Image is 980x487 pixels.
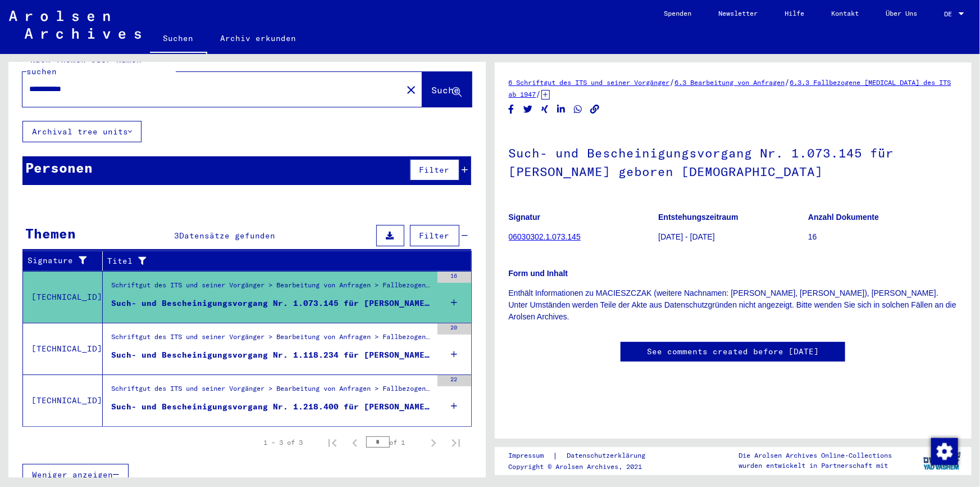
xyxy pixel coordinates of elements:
mat-icon: close [404,83,418,97]
p: Die Arolsen Archives Online-Collections [739,450,892,461]
div: 20 [437,323,471,335]
img: Zustimmung ändern [931,438,958,465]
button: Share on Facebook [505,102,517,116]
td: [TECHNICAL_ID] [23,271,103,323]
div: 22 [437,375,471,386]
span: 3 [174,231,179,241]
p: Enthält Informationen zu MACIESZCZAK (weitere Nachnamen: [PERSON_NAME], [PERSON_NAME]), [PERSON_N... [509,287,958,323]
button: Share on WhatsApp [572,102,584,116]
button: Next page [422,431,445,454]
a: See comments created before [DATE] [647,346,819,358]
b: Entstehungszeitraum [658,213,738,222]
button: Clear [400,78,422,101]
b: Anzahl Dokumente [808,213,879,222]
div: Schriftgut des ITS und seiner Vorgänger > Bearbeitung von Anfragen > Fallbezogene [MEDICAL_DATA] ... [111,332,432,348]
a: 06030302.1.073.145 [509,232,581,241]
a: 6 Schriftgut des ITS und seiner Vorgänger [509,78,670,87]
div: Schriftgut des ITS und seiner Vorgänger > Bearbeitung von Anfragen > Fallbezogene [MEDICAL_DATA] ... [111,280,432,296]
div: of 1 [366,437,422,448]
button: Filter [410,225,459,246]
span: / [785,77,790,87]
span: Suche [432,84,460,96]
div: | [508,450,659,462]
a: Datenschutzerklärung [558,450,659,462]
a: Suchen [150,25,207,54]
span: Datensätze gefunden [179,231,275,241]
div: Personen [25,157,93,178]
a: 6.3 Bearbeitung von Anfragen [675,78,785,87]
span: Filter [420,231,450,241]
td: [TECHNICAL_ID] [23,323,103,375]
button: Share on Xing [539,102,551,116]
img: Arolsen_neg.svg [9,11,141,39]
button: Weniger anzeigen [22,464,129,485]
p: Copyright © Arolsen Archives, 2021 [508,462,659,472]
p: [DATE] - [DATE] [658,231,808,243]
div: Titel [107,255,449,267]
div: 1 – 3 of 3 [264,438,303,448]
h1: Such- und Bescheinigungsvorgang Nr. 1.073.145 für [PERSON_NAME] geboren [DEMOGRAPHIC_DATA] [509,127,958,195]
span: Filter [420,165,450,175]
button: First page [321,431,344,454]
span: / [536,89,541,99]
button: Share on Twitter [522,102,534,116]
b: Form und Inhalt [509,269,568,278]
div: Schriftgut des ITS und seiner Vorgänger > Bearbeitung von Anfragen > Fallbezogene [MEDICAL_DATA] ... [111,384,432,399]
img: yv_logo.png [921,447,963,475]
button: Previous page [344,431,366,454]
button: Share on LinkedIn [555,102,567,116]
a: Impressum [508,450,553,462]
p: wurden entwickelt in Partnerschaft mit [739,461,892,471]
div: Themen [25,223,76,243]
button: Archival tree units [22,121,142,142]
span: DE [944,10,956,18]
div: 16 [437,272,471,283]
span: Weniger anzeigen [32,470,113,480]
p: 16 [808,231,958,243]
a: Archiv erkunden [207,25,310,52]
div: Such- und Bescheinigungsvorgang Nr. 1.218.400 für [PERSON_NAME] geboren [DEMOGRAPHIC_DATA] [111,401,432,413]
button: Filter [410,159,459,181]
div: Signature [28,255,94,267]
div: Signature [28,252,105,270]
button: Copy link [589,102,601,116]
button: Suche [422,72,472,107]
span: / [670,77,675,87]
b: Signatur [509,213,541,222]
td: [TECHNICAL_ID] [23,375,103,426]
div: Such- und Bescheinigungsvorgang Nr. 1.118.234 für [PERSON_NAME][GEOGRAPHIC_DATA] geboren [DEMOGRA... [111,349,432,361]
button: Last page [445,431,467,454]
div: Such- und Bescheinigungsvorgang Nr. 1.073.145 für [PERSON_NAME] geboren [DEMOGRAPHIC_DATA] [111,297,432,309]
div: Titel [107,252,461,270]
